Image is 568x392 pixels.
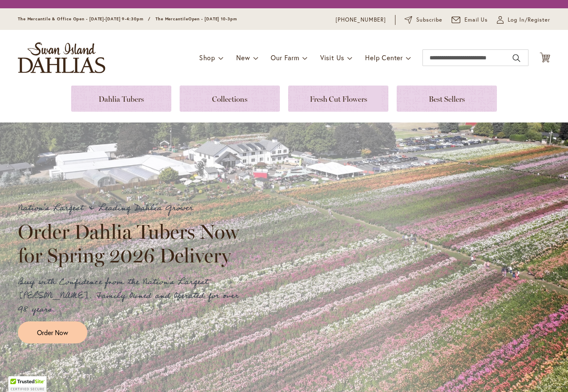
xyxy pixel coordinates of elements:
[497,16,550,24] a: Log In/Register
[320,53,344,62] span: Visit Us
[513,51,520,65] button: Search
[18,275,247,316] p: Buy with Confidence from the Nation's Largest [PERSON_NAME]. Family Owned and Operated for over 9...
[508,16,550,24] span: Log In/Register
[452,16,488,24] a: Email Us
[336,16,386,24] a: [PHONE_NUMBER]
[188,16,237,22] span: Open - [DATE] 10-3pm
[37,328,68,337] span: Order Now
[405,16,442,24] a: Subscribe
[18,42,105,73] a: store logo
[18,220,247,267] h2: Order Dahlia Tubers Now for Spring 2026 Delivery
[365,53,403,62] span: Help Center
[236,53,250,62] span: New
[199,53,215,62] span: Shop
[416,16,442,24] span: Subscribe
[464,16,488,24] span: Email Us
[18,201,247,215] p: Nation's Largest & Leading Dahlia Grower
[18,321,87,343] a: Order Now
[18,16,188,22] span: The Mercantile & Office Open - [DATE]-[DATE] 9-4:30pm / The Mercantile
[271,53,299,62] span: Our Farm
